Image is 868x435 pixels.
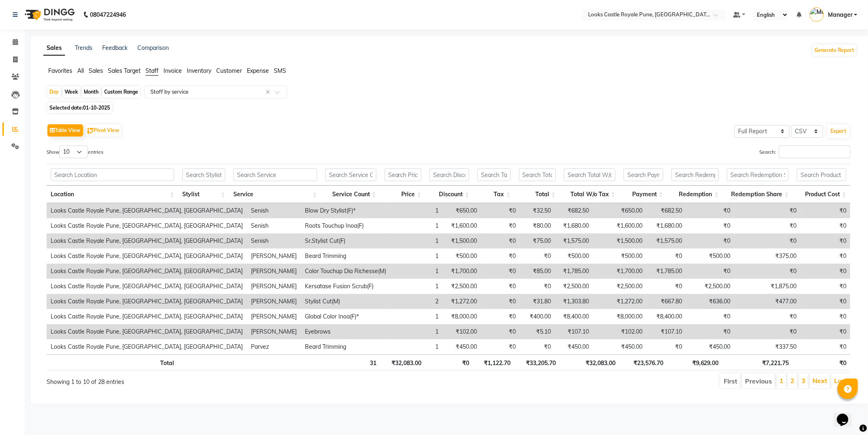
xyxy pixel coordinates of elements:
td: Senish [247,233,301,249]
td: ₹375.00 [735,249,801,264]
input: Search Payment [624,168,663,181]
td: Looks Castle Royale Pune, [GEOGRAPHIC_DATA], [GEOGRAPHIC_DATA] [47,218,247,233]
td: ₹1,272.00 [593,294,647,309]
th: ₹0 [793,354,850,370]
td: ₹0 [801,279,850,294]
td: ₹32.50 [520,203,555,218]
td: Kersatase Fusion Scrub(F) [301,279,390,294]
td: [PERSON_NAME] [247,324,301,339]
input: Search Location [51,168,174,181]
div: Day [47,86,61,98]
td: ₹0 [686,203,735,218]
input: Search: [779,146,850,158]
td: ₹0 [481,339,520,354]
td: Beard Trimming [301,249,390,264]
td: ₹0 [481,233,520,249]
span: Clear all [266,88,273,96]
a: 3 [801,377,805,385]
td: 2 [390,294,443,309]
span: 01-10-2025 [83,105,110,111]
th: Price: activate to sort column ascending [380,186,425,203]
td: ₹1,700.00 [593,264,647,279]
td: ₹337.50 [735,339,801,354]
td: ₹1,575.00 [647,233,686,249]
td: ₹1,303.80 [555,294,593,309]
button: Generate Report [812,45,856,56]
td: [PERSON_NAME] [247,294,301,309]
th: Service Count: activate to sort column ascending [321,186,380,203]
td: 1 [390,339,443,354]
span: Selected date: [47,103,112,113]
td: ₹0 [686,233,735,249]
td: ₹8,400.00 [555,309,593,324]
td: ₹636.00 [686,294,735,309]
span: Invoice [163,67,182,74]
td: ₹0 [481,249,520,264]
td: ₹1,272.00 [443,294,481,309]
td: ₹0 [801,249,850,264]
td: ₹5.10 [520,324,555,339]
th: Stylist: activate to sort column ascending [178,186,229,203]
td: ₹682.50 [555,203,593,218]
th: ₹33,205.70 [515,354,560,370]
td: ₹0 [686,324,735,339]
td: Looks Castle Royale Pune, [GEOGRAPHIC_DATA], [GEOGRAPHIC_DATA] [47,339,247,354]
td: Looks Castle Royale Pune, [GEOGRAPHIC_DATA], [GEOGRAPHIC_DATA] [47,309,247,324]
td: 1 [390,309,443,324]
th: 31 [321,354,380,370]
td: ₹450.00 [443,339,481,354]
td: Looks Castle Royale Pune, [GEOGRAPHIC_DATA], [GEOGRAPHIC_DATA] [47,233,247,249]
span: Manager [828,11,852,19]
td: ₹0 [735,233,801,249]
td: 1 [390,324,443,339]
td: ₹667.80 [647,294,686,309]
td: ₹0 [647,249,686,264]
td: ₹2,500.00 [555,279,593,294]
td: ₹0 [686,264,735,279]
th: Payment: activate to sort column ascending [620,186,667,203]
td: ₹500.00 [593,249,647,264]
th: Total W/o Tax: activate to sort column ascending [560,186,620,203]
td: ₹0 [481,324,520,339]
th: Total: activate to sort column ascending [515,186,560,203]
span: Staff [145,67,159,74]
iframe: chat widget [834,402,860,427]
td: ₹1,680.00 [647,218,686,233]
td: ₹0 [481,294,520,309]
td: ₹107.10 [555,324,593,339]
td: ₹0 [520,279,555,294]
td: ₹1,700.00 [443,264,481,279]
td: ₹1,500.00 [443,233,481,249]
td: ₹1,680.00 [555,218,593,233]
td: ₹2,500.00 [686,279,735,294]
td: ₹0 [801,264,850,279]
td: 1 [390,218,443,233]
span: Expense [247,67,269,74]
td: ₹0 [481,264,520,279]
td: ₹0 [481,279,520,294]
td: Looks Castle Royale Pune, [GEOGRAPHIC_DATA], [GEOGRAPHIC_DATA] [47,264,247,279]
td: ₹1,500.00 [593,233,647,249]
td: Parvez [247,339,301,354]
td: ₹0 [801,218,850,233]
td: ₹0 [647,279,686,294]
td: ₹0 [801,324,850,339]
td: ₹0 [686,309,735,324]
td: ₹0 [520,339,555,354]
td: Roots Touchup Inoa(F) [301,218,390,233]
a: 2 [790,377,794,385]
td: Stylist Cut(M) [301,294,390,309]
td: [PERSON_NAME] [247,279,301,294]
td: ₹0 [801,294,850,309]
a: Trends [75,44,92,52]
div: Week [63,86,80,98]
input: Search Service [233,168,317,181]
input: Search Redemption Share [727,168,789,181]
td: Color Touchup Dia Richesse(M) [301,264,390,279]
td: Sr.Stylist Cut(F) [301,233,390,249]
th: ₹23,576.70 [620,354,667,370]
span: Inventory [187,67,211,74]
td: ₹8,400.00 [647,309,686,324]
td: Senish [247,203,301,218]
td: Looks Castle Royale Pune, [GEOGRAPHIC_DATA], [GEOGRAPHIC_DATA] [47,279,247,294]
